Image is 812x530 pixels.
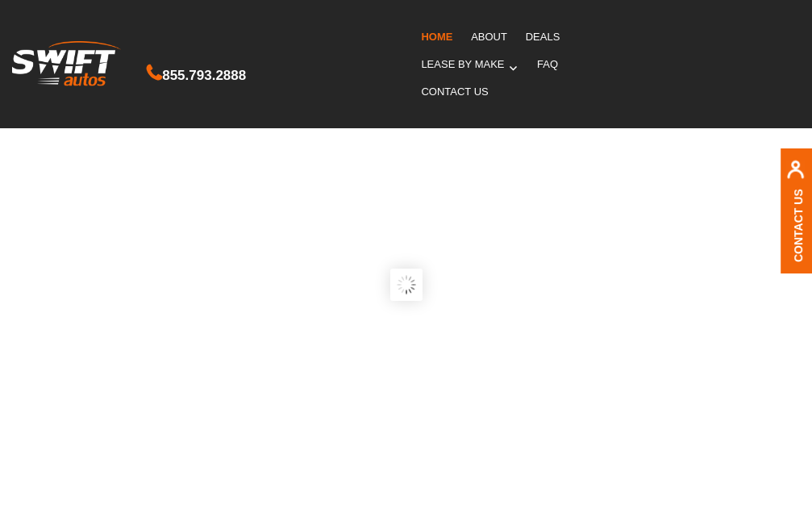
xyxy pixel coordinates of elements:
[147,69,246,82] a: 855.793.2888
[528,51,568,78] a: FAQ
[162,65,246,86] span: 855.793.2888
[12,41,121,86] img: Swift Autos
[462,23,517,50] a: ABOUT
[412,51,528,78] a: LEASE BY MAKE
[516,23,568,50] a: DEALS
[412,78,498,106] a: CONTACT US
[412,23,462,50] a: HOME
